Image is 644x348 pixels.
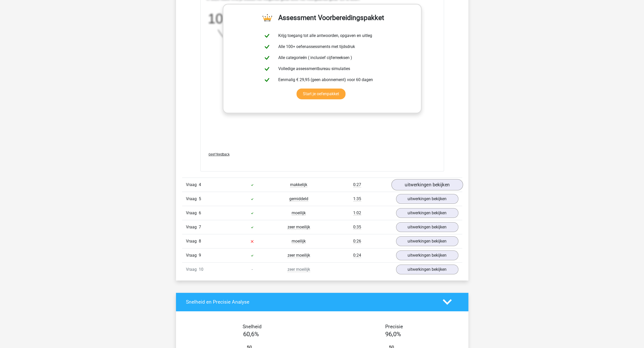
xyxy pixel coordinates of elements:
span: Vraag [186,266,199,273]
span: 0:26 [353,239,361,244]
a: uitwerkingen bekijken [396,208,458,218]
span: 10 [199,267,203,272]
span: 60,6% [243,331,259,338]
span: 96,0% [385,331,401,338]
span: Vraag [186,238,199,244]
h4: Precisie [328,324,460,330]
a: uitwerkingen bekijken [391,179,463,190]
span: 9 [199,253,201,258]
h4: Snelheid [186,324,318,330]
span: Vraag [186,224,199,230]
span: 5 [199,196,201,201]
span: 7 [199,225,201,229]
a: uitwerkingen bekijken [396,265,458,274]
span: Vraag [186,182,199,188]
span: zeer moeilijk [288,267,310,272]
span: 0:24 [353,253,361,258]
span: zeer moeilijk [288,225,310,230]
span: 4 [199,182,201,187]
span: moeilijk [292,210,306,216]
span: 1:35 [353,196,361,201]
a: uitwerkingen bekijken [396,194,458,204]
div: - [229,266,275,273]
span: 0:27 [353,182,361,187]
span: 8 [199,239,201,244]
a: Start je oefenpakket [296,89,345,99]
a: uitwerkingen bekijken [396,250,458,260]
span: zeer moeilijk [288,253,310,258]
h4: Snelheid en Precisie Analyse [186,299,435,305]
a: uitwerkingen bekijken [396,236,458,246]
span: gemiddeld [289,196,308,201]
a: uitwerkingen bekijken [396,222,458,232]
span: 1:02 [353,210,361,216]
span: makkelijk [290,182,307,187]
span: Vraag [186,210,199,216]
span: Vraag [186,196,199,202]
span: moeilijk [292,239,306,244]
span: Vraag [186,252,199,258]
span: Geef feedback [209,152,230,156]
span: 0:35 [353,225,361,230]
span: 6 [199,210,201,215]
tspan: 10 [208,11,223,26]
